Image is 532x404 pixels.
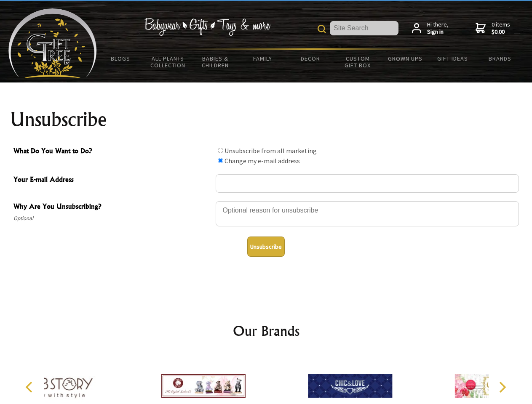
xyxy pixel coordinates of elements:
button: Next [493,378,511,396]
a: Hi there,Sign in [412,21,449,36]
span: Optional [13,213,211,223]
span: Why Are You Unsubscribing? [13,201,211,213]
a: Grown Ups [381,50,429,67]
input: What Do You Want to Do? [218,158,223,163]
label: Unsubscribe from all marketing [225,146,317,155]
span: Hi there, [427,21,449,36]
strong: $0.00 [492,28,510,36]
img: Babyware - Gifts - Toys and more... [8,8,97,78]
button: Unsubscribe [247,237,285,257]
span: Your E-mail Address [13,174,211,186]
span: 0 items [492,21,510,36]
input: What Do You Want to Do? [218,148,223,153]
a: Custom Gift Box [334,50,382,74]
a: All Plants Collection [144,50,192,74]
a: BLOGS [97,50,144,67]
span: What Do You Want to Do? [13,146,211,158]
a: Gift Ideas [429,50,476,67]
a: Babies & Children [192,50,239,74]
h1: Unsubscribe [10,109,522,130]
input: Your E-mail Address [216,174,519,193]
a: 0 items$0.00 [476,21,510,36]
label: Change my e-mail address [225,157,300,165]
img: product search [318,25,326,33]
textarea: Why Are You Unsubscribing? [216,201,519,226]
h2: Our Brands [17,321,516,341]
strong: Sign in [427,28,449,36]
a: Brands [476,50,524,67]
button: Previous [21,378,40,396]
img: Babywear - Gifts - Toys & more [144,18,270,36]
a: Family [239,50,287,67]
a: Decor [286,50,334,67]
input: Site Search [330,21,398,35]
